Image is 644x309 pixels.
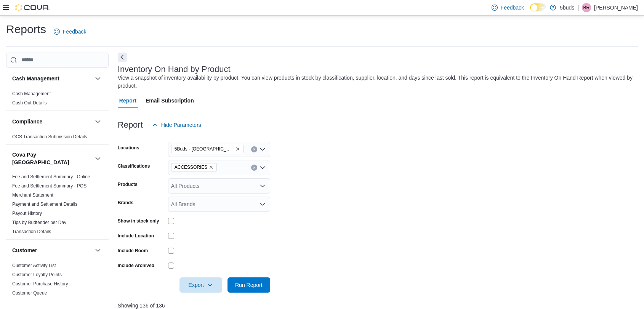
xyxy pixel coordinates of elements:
[93,117,103,126] button: Compliance
[12,118,42,125] h3: Compliance
[118,263,154,269] label: Include Archived
[93,74,103,83] button: Cash Management
[118,65,231,74] h3: Inventory On Hand by Product
[171,163,217,171] span: ACCESSORIES
[175,163,208,171] span: ACCESSORIES
[118,74,634,90] div: View a snapshot of inventory availability by product. You can view products in stock by classific...
[12,174,90,180] span: Fee and Settlement Summary - Online
[118,218,159,224] label: Show in stock only
[12,272,62,278] span: Customer Loyalty Points
[530,3,546,11] input: Dark Mode
[118,181,138,187] label: Products
[12,290,47,296] a: Customer Queue
[12,174,90,179] a: Fee and Settlement Summary - Online
[12,263,56,268] a: Customer Activity List
[118,120,143,130] h3: Report
[179,277,222,293] button: Export
[594,3,638,12] p: [PERSON_NAME]
[235,281,263,289] span: Run Report
[12,229,51,235] span: Transaction Details
[12,75,59,82] h3: Cash Management
[582,3,591,12] div: Briannen Rubin
[12,192,53,198] span: Merchant Statement
[12,220,66,225] a: Tips by Budtender per Day
[12,290,47,296] span: Customer Queue
[251,146,257,152] button: Clear input
[184,277,218,293] span: Export
[63,28,86,35] span: Feedback
[12,281,68,287] span: Customer Purchase History
[12,247,37,254] h3: Customer
[12,247,92,254] button: Customer
[501,4,524,11] span: Feedback
[12,151,92,166] button: Cova Pay [GEOGRAPHIC_DATA]
[93,246,103,255] button: Customer
[530,11,530,12] span: Dark Mode
[12,211,42,216] a: Payout History
[583,3,590,12] span: BR
[12,272,62,277] a: Customer Loyalty Points
[93,154,103,163] button: Cova Pay [GEOGRAPHIC_DATA]
[12,134,87,140] span: OCS Transaction Submission Details
[149,117,204,133] button: Hide Parameters
[12,229,51,234] a: Transaction Details
[209,165,213,170] button: Remove ACCESSORIES from selection in this group
[227,277,270,293] button: Run Report
[15,4,50,11] img: Cova
[6,89,109,110] div: Cash Management
[118,200,133,206] label: Brands
[260,183,266,189] button: Open list of options
[51,24,89,39] a: Feedback
[560,3,574,12] p: 5buds
[12,183,87,189] a: Fee and Settlement Summary - POS
[12,192,53,198] a: Merchant Statement
[260,201,266,207] button: Open list of options
[12,201,77,207] span: Payment and Settlement Details
[12,299,45,305] span: New Customers
[171,145,244,153] span: 5Buds - Weyburn
[118,53,127,62] button: Next
[12,91,51,97] span: Cash Management
[12,202,77,207] a: Payment and Settlement Details
[12,219,66,226] span: Tips by Budtender per Day
[161,121,201,129] span: Hide Parameters
[175,145,234,153] span: 5Buds - [GEOGRAPHIC_DATA]
[118,233,154,239] label: Include Location
[6,172,109,239] div: Cova Pay [GEOGRAPHIC_DATA]
[12,263,56,269] span: Customer Activity List
[118,145,139,151] label: Locations
[12,210,42,216] span: Payout History
[12,100,47,106] span: Cash Out Details
[260,146,266,152] button: Open list of options
[12,100,47,106] a: Cash Out Details
[146,93,194,108] span: Email Subscription
[118,248,148,254] label: Include Room
[12,75,92,82] button: Cash Management
[12,134,87,139] a: OCS Transaction Submission Details
[235,147,240,151] button: Remove 5Buds - Weyburn from selection in this group
[251,165,257,171] button: Clear input
[12,118,92,125] button: Compliance
[260,165,266,171] button: Open list of options
[6,132,109,144] div: Compliance
[577,3,579,12] p: |
[118,163,150,169] label: Classifications
[12,281,68,287] a: Customer Purchase History
[12,91,51,96] a: Cash Management
[12,299,45,305] a: New Customers
[119,93,136,108] span: Report
[6,22,46,37] h1: Reports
